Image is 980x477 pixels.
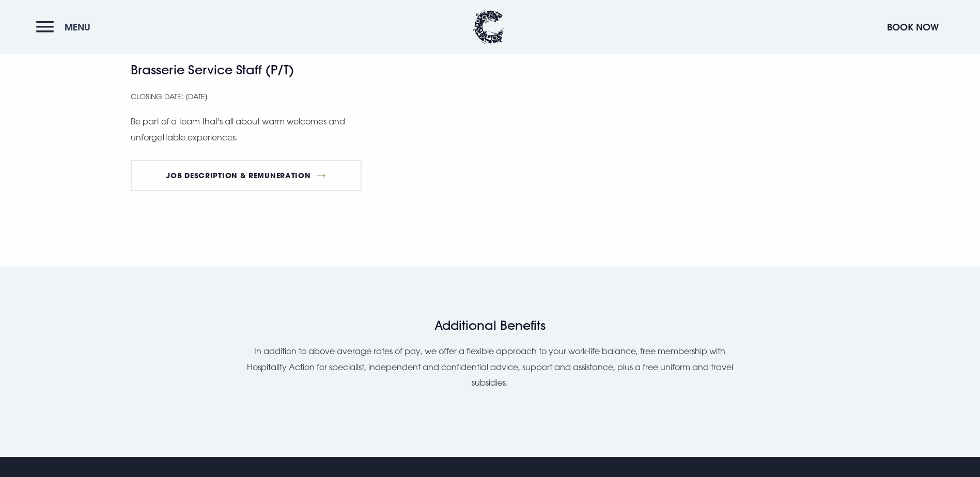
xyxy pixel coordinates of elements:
a: Job Description & Remuneration [131,160,362,191]
p: In addition to above average rates of pay, we offer a flexible approach to your work-life balance... [244,343,736,390]
button: Menu [36,16,96,38]
img: Clandeboye Lodge [473,10,504,44]
button: Book Now [882,16,944,38]
h4: Brasserie Service Staff (P/T) [131,60,362,79]
p: Closing Date: [DATE] [131,90,362,104]
span: Menu [65,21,90,33]
h4: Additional Benefits [191,318,788,333]
p: Be part of a team that's all about warm welcomes and unforgettable experiences. [131,114,362,145]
